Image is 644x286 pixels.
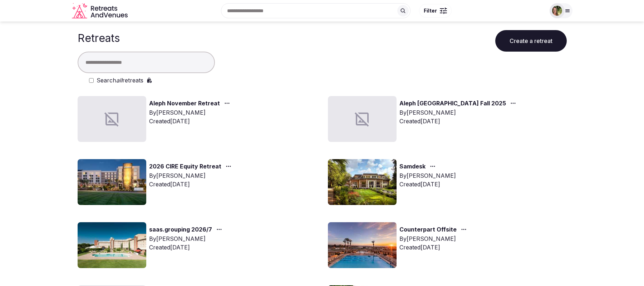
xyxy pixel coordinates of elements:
[149,225,212,234] a: saas.grouping 2026/7
[149,243,225,252] div: Created [DATE]
[149,117,233,125] div: Created [DATE]
[552,6,562,16] img: Shay Tippie
[399,243,470,252] div: Created [DATE]
[399,234,470,243] div: By [PERSON_NAME]
[78,222,146,268] img: Top retreat image for the retreat: saas.grouping 2026/7
[149,171,234,180] div: By [PERSON_NAME]
[149,99,220,108] a: Aleph November Retreat
[399,117,519,125] div: Created [DATE]
[399,108,519,117] div: By [PERSON_NAME]
[149,108,233,117] div: By [PERSON_NAME]
[424,7,437,14] span: Filter
[495,30,567,52] button: Create a retreat
[78,32,120,44] h1: Retreats
[72,3,129,19] a: Visit the homepage
[116,77,122,84] em: all
[78,159,146,205] img: Top retreat image for the retreat: 2026 CIRE Equity Retreat
[419,4,452,18] button: Filter
[399,99,506,108] a: Aleph [GEOGRAPHIC_DATA] Fall 2025
[399,171,456,180] div: By [PERSON_NAME]
[328,222,397,268] img: Top retreat image for the retreat: Counterpart Offsite
[399,180,456,189] div: Created [DATE]
[97,76,143,85] label: Search retreats
[149,234,225,243] div: By [PERSON_NAME]
[72,3,129,19] svg: Retreats and Venues company logo
[399,225,457,234] a: Counterpart Offsite
[149,162,221,171] a: 2026 CIRE Equity Retreat
[149,180,234,189] div: Created [DATE]
[328,159,397,205] img: Top retreat image for the retreat: Samdesk
[399,162,426,171] a: Samdesk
